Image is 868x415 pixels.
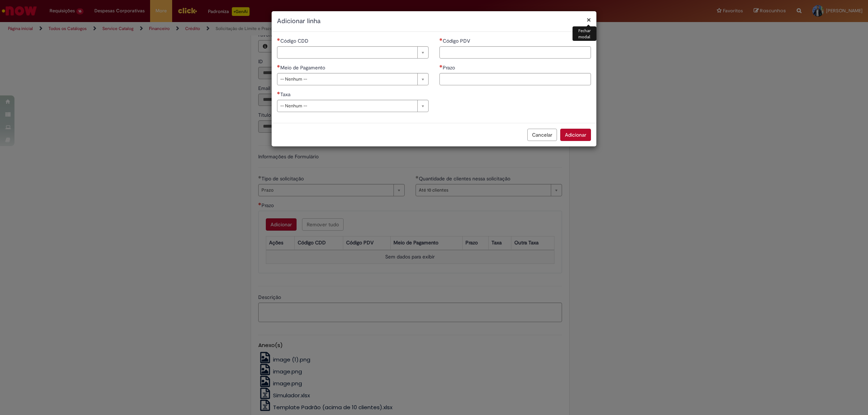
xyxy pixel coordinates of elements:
span: -- Nenhum -- [280,100,414,112]
input: Código PDV [439,46,591,59]
button: Fechar modal [587,16,591,23]
div: Fechar modal [573,26,596,41]
button: Cancelar [527,129,557,141]
span: Necessários [277,65,280,68]
span: Prazo [443,64,456,71]
input: Prazo [439,73,591,85]
span: -- Nenhum -- [280,73,414,85]
span: Código PDV [443,38,472,44]
span: Necessários - Código CDD [280,38,310,44]
span: Necessários [439,38,443,41]
span: Meio de Pagamento [280,64,327,71]
h2: Adicionar linha [277,17,591,26]
span: Taxa [280,91,292,98]
span: Necessários [277,38,280,41]
span: Necessários [277,91,280,94]
span: Necessários [439,65,443,68]
a: Limpar campo Código CDD [277,46,429,59]
button: Adicionar [560,129,591,141]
